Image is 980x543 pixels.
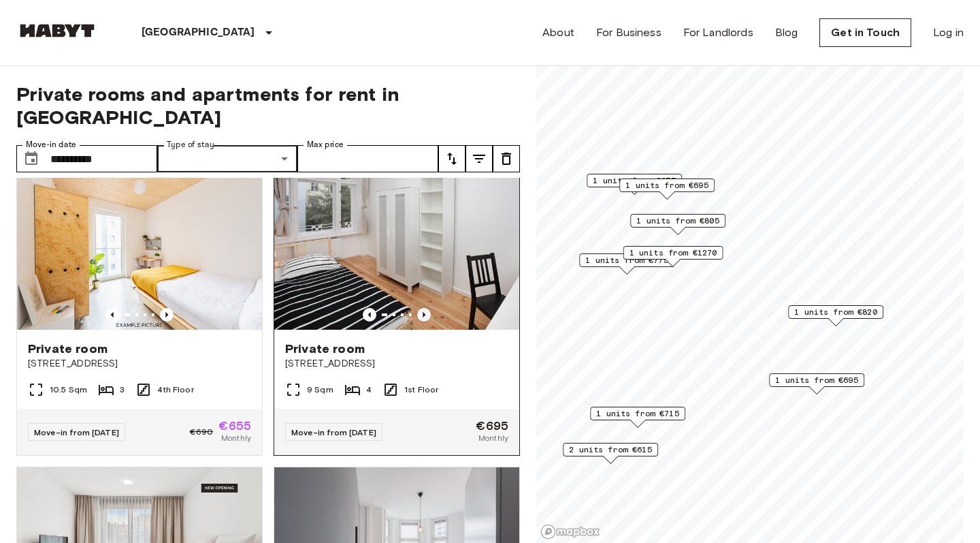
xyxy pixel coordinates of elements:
[569,444,652,456] span: 2 units from €615
[476,420,508,432] span: €695
[17,166,262,330] img: Marketing picture of unit DE-01-07-009-02Q
[307,384,333,396] span: 9 Sqm
[775,374,858,386] span: 1 units from €695
[218,420,251,432] span: €655
[775,25,798,41] a: Blog
[596,25,661,41] a: For Business
[585,254,668,266] span: 1 units from €775
[274,166,520,456] a: Marketing picture of unit DE-01-232-03MPrevious imagePrevious imagePrivate room[STREET_ADDRESS]9 ...
[590,407,685,428] div: Map marker
[619,179,715,200] div: Map marker
[542,25,574,41] a: About
[16,24,98,37] img: Habyt
[794,306,877,318] span: 1 units from €820
[120,384,125,396] span: 3
[438,145,465,172] button: tune
[587,174,682,195] div: Map marker
[16,82,520,129] span: Private rooms and apartments for rent in [GEOGRAPHIC_DATA]
[285,341,365,357] span: Private room
[625,179,708,191] span: 1 units from €695
[18,145,45,172] button: Choose date, selected date is 30 Sep 2025
[190,426,214,438] span: €690
[26,139,76,151] label: Move-in date
[34,427,119,437] span: Move-in from [DATE]
[636,215,719,227] span: 1 units from €805
[493,145,520,172] button: tune
[404,384,438,396] span: 1st Floor
[363,308,376,322] button: Previous image
[28,341,108,357] span: Private room
[596,407,679,420] span: 1 units from €715
[417,308,431,322] button: Previous image
[105,308,119,322] button: Previous image
[157,384,193,396] span: 4th Floor
[579,253,674,275] div: Map marker
[274,166,519,330] img: Marketing picture of unit DE-01-232-03M
[50,384,87,396] span: 10.5 Sqm
[819,18,911,47] a: Get in Touch
[933,25,964,41] a: Log in
[630,214,725,235] div: Map marker
[465,145,493,172] button: tune
[221,432,251,444] span: Monthly
[769,373,864,394] div: Map marker
[478,432,508,444] span: Monthly
[307,139,344,151] label: Max price
[142,25,255,41] p: [GEOGRAPHIC_DATA]
[167,139,214,151] label: Type of stay
[593,174,676,187] span: 1 units from €655
[366,384,372,396] span: 4
[160,308,174,322] button: Previous image
[285,357,508,371] span: [STREET_ADDRESS]
[683,25,753,41] a: For Landlords
[623,246,723,267] div: Map marker
[16,166,263,456] a: Marketing picture of unit DE-01-07-009-02QPrevious imagePrevious imagePrivate room[STREET_ADDRESS...
[540,524,600,540] a: Mapbox logo
[788,305,883,326] div: Map marker
[630,247,717,259] span: 1 units from €1270
[291,427,376,437] span: Move-in from [DATE]
[28,357,251,371] span: [STREET_ADDRESS]
[563,443,658,464] div: Map marker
